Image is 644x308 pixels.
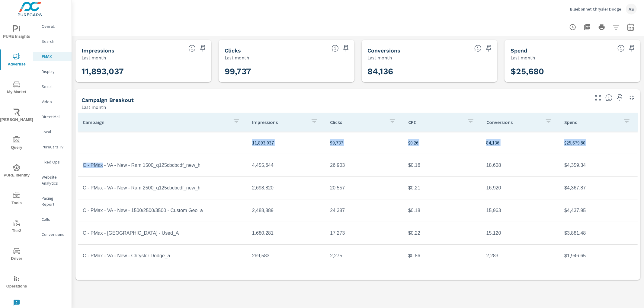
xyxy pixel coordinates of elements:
td: 20,557 [325,180,403,195]
td: 16,920 [482,180,560,195]
td: C - PMax - [GEOGRAPHIC_DATA] - Used_A [78,226,247,241]
p: Clicks [330,119,384,125]
span: Save this to your personalized report [484,43,494,53]
p: Pacing Report [42,195,67,207]
div: Calls [33,215,72,224]
td: C - PMax - VA - New - Ram 1500_q125cbcbcdf_new_h [78,158,247,173]
span: Total Conversions include Actions, Leads and Unmapped. [474,45,482,52]
td: 18,608 [482,158,560,173]
p: Campaign [83,119,228,125]
div: Direct Mail [33,112,72,121]
td: 4,455,644 [247,158,325,173]
p: Last month [225,54,249,61]
p: Last month [82,103,106,111]
p: Last month [82,54,106,61]
p: 84,136 [486,139,555,146]
td: 2,283 [482,248,560,263]
p: Direct Mail [42,114,67,120]
div: PureCars TV [33,142,72,151]
div: Display [33,67,72,76]
td: $4,367.87 [559,180,638,195]
div: Conversions [33,230,72,239]
span: Tools [2,192,31,207]
span: The number of times an ad was clicked by a consumer. [332,45,339,52]
button: Select Date Range [625,21,637,33]
td: 26,903 [325,158,403,173]
span: Save this to your personalized report [627,43,637,53]
p: Video [42,99,67,105]
h5: Campaign Breakout [82,97,134,103]
td: $0.86 [403,248,482,263]
h3: $25,680 [511,66,634,77]
p: Calls [42,216,67,222]
td: $0.18 [403,203,482,218]
p: CPC [408,119,462,125]
span: Save this to your personalized report [615,93,625,103]
span: This is a summary of PMAX performance results by campaign. Each column can be sorted. [605,94,613,101]
span: Tier2 [2,220,31,234]
td: 17,273 [325,226,403,241]
p: Social [42,84,67,90]
p: Local [42,129,67,135]
h5: Clicks [225,47,241,54]
div: Video [33,97,72,106]
p: 99,737 [330,139,399,146]
p: PMAX [42,53,67,59]
td: C - PMax - VA - New - Ram 2500_q125cbcbcdf_new_h [78,180,247,195]
p: Spend [564,119,618,125]
p: Overall [42,23,67,29]
button: "Export Report to PDF" [581,21,593,33]
p: Fixed Ops [42,159,67,165]
td: 15,120 [482,226,560,241]
h5: Impressions [82,47,114,54]
td: $3,881.48 [559,226,638,241]
div: Website Analytics [33,173,72,188]
span: The number of times an ad was shown on your behalf. [188,45,196,52]
div: Social [33,82,72,91]
td: $1,946.65 [559,248,638,263]
div: PMAX [33,52,72,61]
p: Last month [368,54,392,61]
td: 2,488,889 [247,203,325,218]
div: Search [33,37,72,46]
td: 2,275 [325,248,403,263]
span: [PERSON_NAME] [2,109,31,123]
td: 24,387 [325,203,403,218]
button: Print Report [596,21,608,33]
span: The amount of money spent on advertising during the period. [617,45,625,52]
td: $4,437.95 [559,203,638,218]
td: 269,583 [247,248,325,263]
h3: 99,737 [225,66,348,77]
td: $4,359.34 [559,158,638,173]
div: Fixed Ops [33,157,72,167]
p: Conversions [486,119,540,125]
span: Advertise [2,53,31,68]
h3: 84,136 [368,66,492,77]
h3: 11,893,037 [82,66,205,77]
div: AS [626,4,637,14]
h5: Spend [511,47,527,54]
p: Website Analytics [42,174,67,186]
p: $25,679.80 [564,139,633,146]
td: C - PMax - VA - New - 1500/2500/3500 - Custom Geo_a [78,203,247,218]
td: 1,680,281 [247,226,325,241]
p: $0.26 [408,139,477,146]
span: Driver [2,247,31,262]
div: Local [33,127,72,136]
div: Overall [33,22,72,31]
p: Search [42,38,67,44]
h5: Conversions [368,47,401,54]
p: Last month [511,54,535,61]
span: PURE Identity [2,164,31,179]
span: PURE Insights [2,25,31,40]
span: Save this to your personalized report [341,43,351,53]
p: Impressions [252,119,306,125]
span: Save this to your personalized report [198,43,208,53]
p: 11,893,037 [252,139,321,146]
td: $0.16 [403,158,482,173]
td: $0.22 [403,226,482,241]
p: Bluebonnet Chrysler Dodge [570,6,621,12]
p: Display [42,68,67,75]
button: Apply Filters [610,21,622,33]
div: Pacing Report [33,194,72,209]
